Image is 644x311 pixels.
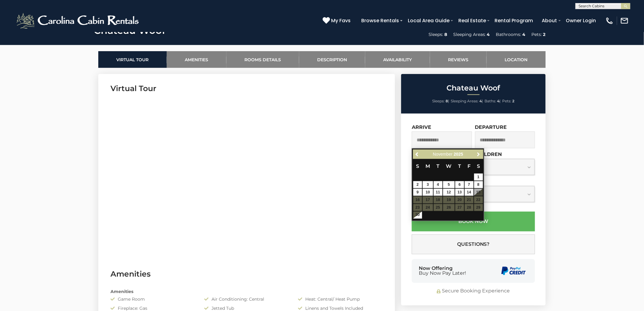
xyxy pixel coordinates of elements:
a: 14 [465,189,474,196]
img: mail-regular-white.png [620,16,629,25]
a: 4 [434,181,443,188]
td: $200 [433,189,443,196]
h2: Chateau Woof [403,84,544,92]
td: $200 [443,181,455,189]
a: Rental Program [492,15,536,26]
span: Sleeps: [432,99,445,103]
td: $319 [455,189,464,196]
a: My Favs [323,17,352,25]
a: 6 [455,181,464,188]
td: $200 [433,181,443,189]
strong: 2 [513,99,515,103]
strong: 8 [446,99,448,103]
label: Departure [475,124,507,130]
td: $219 [443,189,455,196]
span: Tuesday [436,163,439,169]
span: Pets: [502,99,512,103]
button: Questions? [412,235,535,254]
span: Wednesday [446,163,452,169]
td: $260 [413,211,422,219]
td: $200 [422,189,433,196]
span: Sleeping Areas: [451,99,479,103]
a: Next [475,150,482,158]
a: 12 [443,189,455,196]
img: White-1-2.png [15,12,142,30]
span: Thursday [458,163,461,169]
a: Browse Rentals [358,15,402,26]
div: Amenities [106,289,387,295]
a: Real Estate [455,15,489,26]
a: Local Area Guide [405,15,453,26]
a: 5 [443,181,455,188]
a: 9 [413,189,422,196]
span: Saturday [477,163,480,169]
div: Now Offering [419,266,466,276]
a: 30 [413,212,422,219]
span: Sunday [416,163,419,169]
a: Description [299,51,365,68]
a: 1 [474,174,483,181]
a: Previous [414,150,421,158]
td: $447 [464,189,474,196]
td: $200 [422,181,433,189]
a: 7 [465,181,474,188]
a: Owner Login [563,15,599,26]
a: 11 [434,189,443,196]
h3: Amenities [110,269,383,280]
li: | [485,97,501,105]
span: Friday [467,163,471,169]
span: Baths: [485,99,496,103]
span: November [433,152,453,157]
td: $280 [413,181,422,189]
td: $455 [464,181,474,189]
td: $269 [455,181,464,189]
span: Buy Now Pay Later! [419,271,466,276]
div: Game Room [106,296,200,302]
label: Children [475,151,502,157]
div: Heat: Central/ Heat Pump [294,296,387,302]
span: Previous [415,152,420,157]
a: Rooms Details [226,51,299,68]
a: 2 [413,181,422,188]
td: $261 [413,189,422,196]
span: Next [476,152,481,157]
td: $337 [474,173,483,181]
td: $413 [474,181,483,189]
li: | [432,97,450,105]
h3: Virtual Tour [110,83,383,94]
a: Amenities [167,51,226,68]
a: 3 [423,181,433,188]
button: Book Now [412,212,535,231]
strong: 4 [497,99,500,103]
img: phone-regular-white.png [605,16,614,25]
label: Arrive [412,124,431,130]
div: Secure Booking Experience [412,288,535,295]
a: Availability [365,51,430,68]
span: Monday [425,163,430,169]
strong: 4 [480,99,482,103]
a: Virtual Tour [98,51,167,68]
span: My Favs [331,17,351,24]
a: Reviews [430,51,487,68]
div: Air Conditioning: Central [200,296,293,302]
span: 2025 [454,152,463,157]
a: Location [487,51,546,68]
a: 13 [455,189,464,196]
a: About [539,15,560,26]
a: 8 [474,181,483,188]
li: | [451,97,483,105]
a: 10 [423,189,433,196]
